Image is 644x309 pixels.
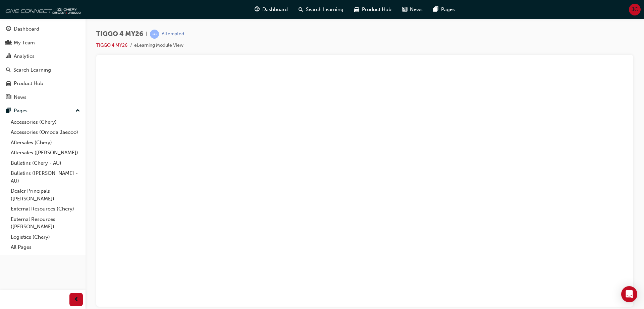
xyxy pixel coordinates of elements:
a: search-iconSearch Learning [293,3,349,16]
span: prev-icon [74,296,79,304]
a: Aftersales ([PERSON_NAME]) [8,148,83,158]
span: guage-icon [255,5,260,14]
a: TIGGO 4 MY26 [96,42,127,48]
span: Search Learning [306,6,343,13]
span: News [410,6,423,13]
a: News [3,91,83,104]
a: Accessories (Chery) [8,117,83,127]
a: External Resources ([PERSON_NAME]) [8,214,83,232]
span: car-icon [6,81,11,87]
div: Search Learning [13,66,51,74]
a: Product Hub [3,77,83,90]
a: news-iconNews [397,3,428,16]
div: Attempted [162,31,184,37]
li: eLearning Module View [134,42,183,49]
span: car-icon [354,5,359,14]
a: My Team [3,37,83,49]
span: Dashboard [262,6,288,13]
div: Pages [14,107,28,115]
button: JC [629,4,641,15]
div: Analytics [14,52,35,60]
span: JC [632,6,638,13]
span: Pages [441,6,455,13]
a: Analytics [3,50,83,63]
a: Search Learning [3,64,83,76]
a: Logistics (Chery) [8,232,83,242]
a: Bulletins (Chery - AU) [8,158,83,168]
span: Product Hub [362,6,391,13]
div: Dashboard [14,25,39,33]
div: News [14,93,26,101]
span: search-icon [299,5,303,14]
span: news-icon [6,94,11,101]
span: people-icon [6,40,11,46]
a: Bulletins ([PERSON_NAME] - AU) [8,168,83,186]
span: up-icon [75,107,80,115]
a: pages-iconPages [428,3,460,16]
button: Pages [3,105,83,117]
button: DashboardMy TeamAnalyticsSearch LearningProduct HubNews [3,22,83,105]
span: | [146,30,147,38]
a: Dealer Principals ([PERSON_NAME]) [8,186,83,204]
a: Aftersales (Chery) [8,138,83,148]
span: pages-icon [6,108,11,114]
span: chart-icon [6,53,11,60]
span: pages-icon [433,5,438,14]
a: Dashboard [3,23,83,35]
span: search-icon [6,67,11,73]
a: Accessories (Omoda Jaecoo) [8,127,83,138]
div: Product Hub [14,80,43,87]
span: learningRecordVerb_ATTEMPT-icon [150,30,159,39]
a: External Resources (Chery) [8,204,83,214]
a: guage-iconDashboard [249,3,293,16]
div: My Team [14,39,35,47]
img: oneconnect [3,3,80,16]
span: news-icon [402,5,407,14]
a: car-iconProduct Hub [349,3,397,16]
a: All Pages [8,242,83,253]
div: Open Intercom Messenger [621,286,637,302]
span: guage-icon [6,26,11,32]
span: TIGGO 4 MY26 [96,30,143,38]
